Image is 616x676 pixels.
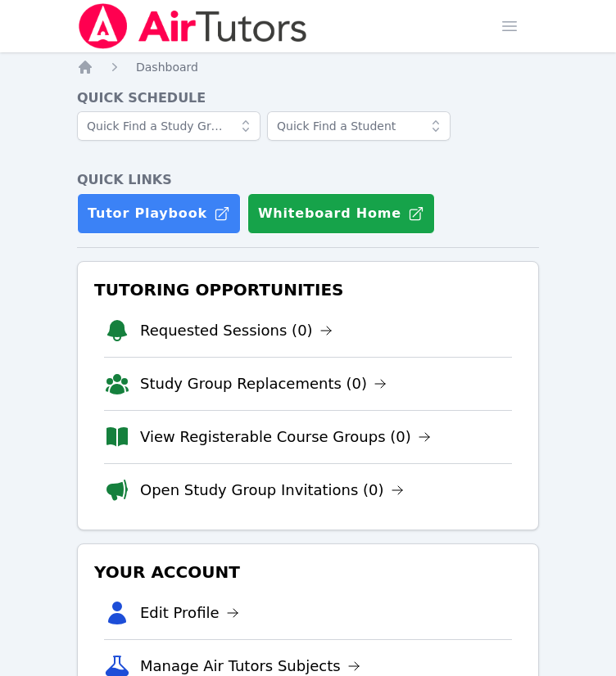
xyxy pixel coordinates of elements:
[77,170,539,190] h4: Quick Links
[267,111,451,141] input: Quick Find a Student
[136,61,198,74] span: Dashboard
[140,426,431,448] a: View Registerable Course Groups (0)
[91,275,525,304] h3: Tutoring Opportunities
[140,319,333,342] a: Requested Sessions (0)
[77,59,539,75] nav: Breadcrumb
[140,479,404,502] a: Open Study Group Invitations (0)
[91,557,525,587] h3: Your Account
[77,3,309,49] img: Air Tutors
[140,372,387,395] a: Study Group Replacements (0)
[140,602,239,624] a: Edit Profile
[77,193,241,234] a: Tutor Playbook
[247,193,435,234] button: Whiteboard Home
[77,111,260,141] input: Quick Find a Study Group
[136,59,198,75] a: Dashboard
[77,88,539,108] h4: Quick Schedule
